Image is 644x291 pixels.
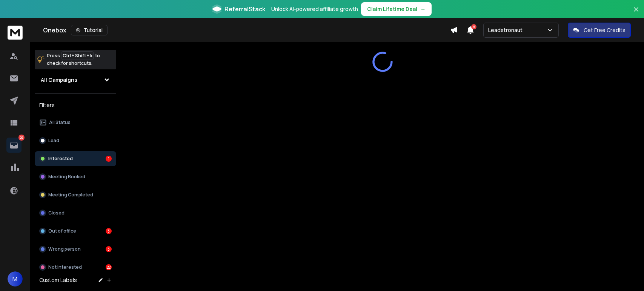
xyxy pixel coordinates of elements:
[106,264,112,270] div: 22
[35,72,116,87] button: All Campaigns
[631,5,641,23] button: Close banner
[8,271,23,286] button: M
[35,169,116,184] button: Meeting Booked
[48,174,85,180] p: Meeting Booked
[48,192,93,198] p: Meeting Completed
[39,276,77,284] h3: Custom Labels
[224,5,265,14] span: ReferralStack
[35,133,116,148] button: Lead
[584,26,626,34] p: Get Free Credits
[48,228,76,234] p: Out of office
[35,260,116,275] button: Not Interested22
[106,156,112,162] div: 1
[35,205,116,221] button: Closed
[420,5,426,13] span: →
[106,228,112,234] div: 3
[48,210,65,216] p: Closed
[271,5,358,13] p: Unlock AI-powered affiliate growth
[47,52,100,67] p: Press to check for shortcuts.
[48,246,81,252] p: Wrong person
[361,2,432,16] button: Claim Lifetime Deal→
[18,135,25,141] p: 29
[471,24,476,29] span: 5
[35,242,116,257] button: Wrong person3
[35,187,116,202] button: Meeting Completed
[48,156,73,162] p: Interested
[71,25,108,35] button: Tutorial
[6,138,22,153] a: 29
[48,138,59,144] p: Lead
[35,115,116,130] button: All Status
[35,151,116,166] button: Interested1
[48,264,82,270] p: Not Interested
[568,23,631,38] button: Get Free Credits
[106,246,112,252] div: 3
[61,51,94,60] span: Ctrl + Shift + k
[488,26,526,34] p: Leadstronaut
[43,25,450,35] div: Onebox
[41,76,77,84] h1: All Campaigns
[49,119,71,126] p: All Status
[35,224,116,239] button: Out of office3
[35,100,116,110] h3: Filters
